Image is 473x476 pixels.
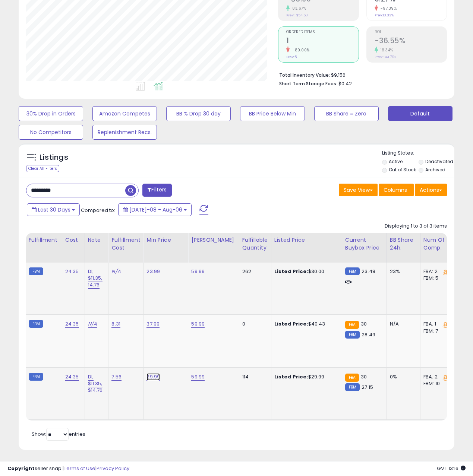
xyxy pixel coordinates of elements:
a: DI; $11.35, $14.76 [88,373,103,394]
div: 0% [390,374,414,380]
a: 7.56 [111,373,122,381]
small: -80.00% [290,47,310,53]
li: $9,156 [279,70,441,79]
a: Privacy Policy [97,465,129,472]
label: Archived [425,166,445,173]
div: FBM: 5 [423,275,448,282]
button: BB Price Below Min [240,106,305,121]
div: 262 [242,268,265,275]
span: 2025-09-6 13:16 GMT [437,465,466,472]
b: Listed Price: [274,320,308,327]
div: $40.43 [274,321,336,327]
label: Out of Stock [389,166,416,173]
small: 83.67% [290,6,306,11]
a: 23.99 [146,268,160,275]
a: N/A [88,320,97,328]
button: Default [388,106,452,121]
div: Clear All Filters [26,165,59,172]
span: 27.15 [362,384,373,391]
b: Listed Price: [274,268,308,275]
div: Fulfillable Quantity [242,236,268,252]
small: FBM [29,320,43,328]
button: No Competitors [19,125,83,140]
button: 30% Drop in Orders [19,106,83,121]
span: 28.49 [362,331,375,338]
button: Actions [415,184,447,196]
button: Columns [379,184,414,196]
small: 18.34% [378,47,393,53]
p: Listing States: [382,150,454,157]
small: Prev: 5 [286,55,297,59]
button: BB Share = Zero [314,106,379,121]
a: DI; $11.35, 14.76 [88,268,103,289]
button: Filters [142,184,171,197]
span: 30 [361,320,367,327]
div: [PERSON_NAME] [191,236,236,244]
div: Fulfillment Cost [111,236,140,252]
h5: Listings [40,152,68,163]
a: 8.31 [111,320,120,328]
small: FBA [345,321,359,329]
div: FBA: 1 [423,321,448,327]
div: FBA: 2 [423,374,448,380]
a: 37.99 [146,320,160,328]
a: N/A [111,268,120,275]
div: Num of Comp. [423,236,451,252]
div: seller snap | | [7,465,129,472]
small: FBM [345,383,360,391]
a: 59.99 [191,373,205,381]
div: Min Price [146,236,185,244]
div: 23% [390,268,414,275]
div: N/A [390,321,414,327]
a: 24.35 [65,268,79,275]
b: Short Term Storage Fees: [279,80,337,87]
a: 24.35 [65,373,79,381]
div: $29.99 [274,374,336,380]
a: 59.99 [191,320,205,328]
button: Last 30 Days [27,203,80,216]
span: Ordered Items [286,30,358,34]
span: [DATE]-08 - Aug-06 [129,206,182,213]
span: Last 30 Days [38,206,70,213]
b: Total Inventory Value: [279,72,330,78]
span: Compared to: [81,207,115,214]
small: Prev: 10.33% [375,13,394,18]
label: Active [389,158,403,165]
a: 24.35 [65,320,79,328]
small: FBM [29,267,43,275]
div: Listed Price [274,236,339,244]
div: Cost [65,236,82,244]
div: 0 [242,321,265,327]
small: FBM [345,331,360,339]
b: Listed Price: [274,373,308,380]
span: $0.42 [338,80,352,87]
div: Fulfillment [29,236,59,244]
small: -97.39% [378,6,397,11]
button: Save View [339,184,378,196]
span: 23.48 [362,268,375,275]
h2: 1 [286,37,358,47]
a: 59.99 [191,268,205,275]
small: Prev: -$54.50 [286,13,308,18]
a: 29.99 [146,373,160,381]
button: Replenishment Recs. [92,125,157,140]
div: Current Buybox Price [345,236,384,252]
a: Terms of Use [64,465,95,472]
h2: -36.55% [375,37,447,47]
span: Columns [384,186,407,194]
small: FBM [345,267,360,275]
small: FBA [345,374,359,382]
span: ROI [375,30,447,34]
small: FBM [29,373,43,381]
button: [DATE]-08 - Aug-06 [118,203,192,216]
div: $30.00 [274,268,336,275]
span: 30 [361,373,367,380]
div: 114 [242,374,265,380]
div: FBM: 7 [423,328,448,334]
div: Displaying 1 to 3 of 3 items [385,223,447,230]
strong: Copyright [7,465,35,472]
div: FBM: 10 [423,380,448,387]
span: Show: entries [32,431,85,438]
label: Deactivated [425,158,453,165]
div: FBA: 2 [423,268,448,275]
